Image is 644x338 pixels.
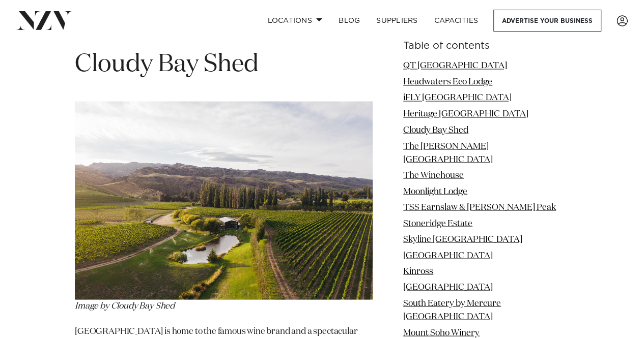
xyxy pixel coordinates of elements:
a: Skyline [GEOGRAPHIC_DATA] [403,235,522,244]
a: Headwaters Eco Lodge [403,78,492,86]
a: Cloudy Bay Shed [403,126,468,135]
a: Advertise your business [493,10,601,32]
a: BLOG [330,10,368,32]
a: The [PERSON_NAME][GEOGRAPHIC_DATA] [403,142,493,164]
a: [GEOGRAPHIC_DATA] [403,251,493,260]
img: nzv-logo.png [16,11,72,29]
a: SUPPLIERS [368,10,426,32]
a: Kinross [403,267,433,276]
a: Mount Soho Winery [403,328,480,337]
h1: Cloudy Bay Shed [75,49,373,81]
a: Stoneridge Estate [403,219,472,228]
a: Heritage [GEOGRAPHIC_DATA] [403,110,528,118]
a: The Winehouse [403,171,464,180]
a: QT [GEOGRAPHIC_DATA] [403,62,507,71]
em: Image by Cloudy Bay Shed [75,301,175,310]
a: [GEOGRAPHIC_DATA] [403,283,493,292]
a: Capacities [426,10,487,32]
a: South Eatery by Mercure [GEOGRAPHIC_DATA] [403,299,501,321]
a: TSS Earnslaw & [PERSON_NAME] Peak [403,203,556,212]
h6: Table of contents [403,41,569,52]
a: Locations [259,10,330,32]
a: Moonlight Lodge [403,188,467,196]
a: iFLY [GEOGRAPHIC_DATA] [403,94,512,103]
